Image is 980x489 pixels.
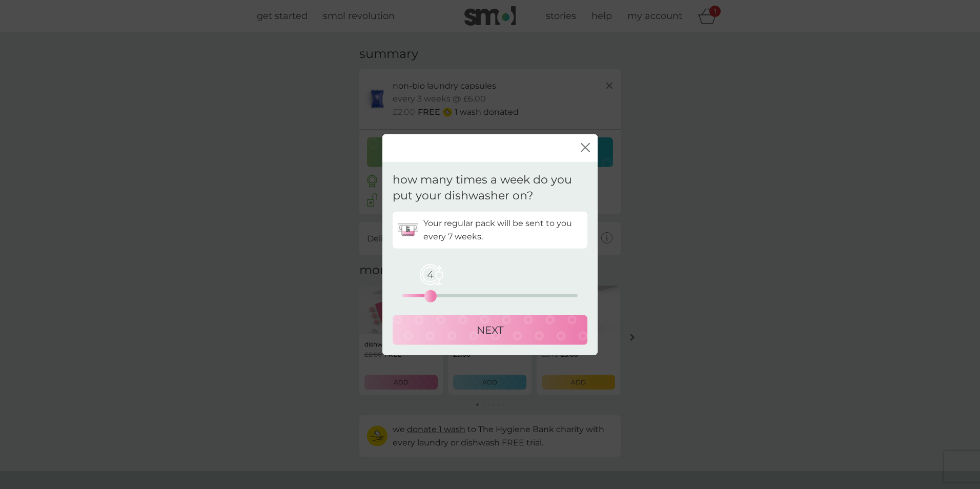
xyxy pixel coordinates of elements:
[418,261,443,287] span: 4
[393,172,587,204] p: how many times a week do you put your dishwasher on?
[581,142,590,153] button: close
[393,315,587,344] button: NEXT
[423,217,582,243] p: Your regular pack will be sent to you every 7 weeks.
[477,321,503,338] p: NEXT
